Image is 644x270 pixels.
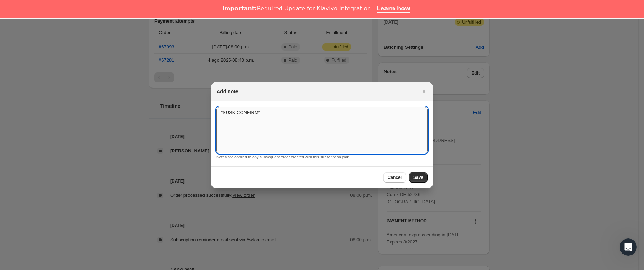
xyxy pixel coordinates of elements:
small: Notes are applied to any subsequent order created with this subscription plan. [216,155,350,159]
a: Learn how [377,5,410,13]
button: Save [409,172,428,183]
textarea: *SUSK CONFIRM* [216,107,428,153]
button: Cancel [383,172,406,183]
span: Save [413,175,423,180]
button: Cerrar [419,86,429,96]
span: Cancel [388,175,402,180]
iframe: Intercom live chat [620,238,637,256]
div: Required Update for Klaviyo Integration [222,5,371,12]
b: Important: [222,5,257,12]
h2: Add note [216,88,238,95]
